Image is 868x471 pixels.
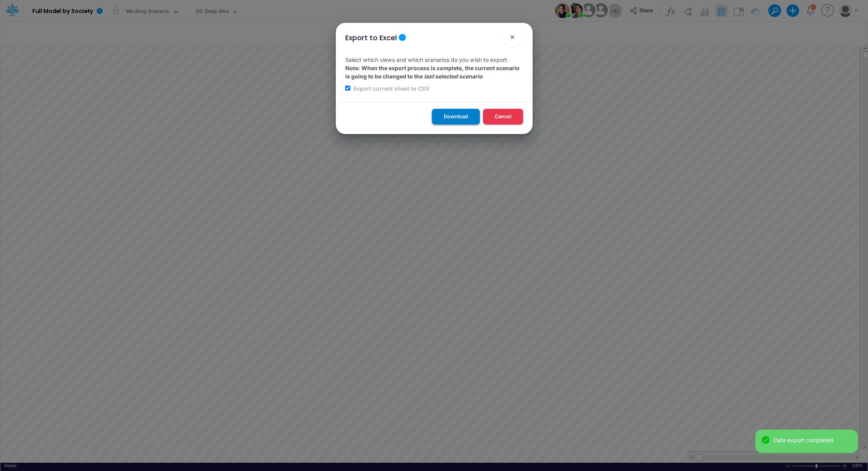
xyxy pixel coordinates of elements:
button: Close [503,28,522,47]
div: Select which views and which scenarios do you wish to export. [339,49,529,102]
span: × [510,32,515,41]
div: Tooltip anchor [399,34,406,41]
strong: Note: When the export process is complete, the current scenario is going to be changed to the [345,65,520,80]
button: Cancel [483,109,523,124]
div: Data export completed [774,436,851,444]
label: Export current sheet to CSV [352,84,429,93]
em: last selected scenario [424,73,483,80]
button: Download [432,109,480,124]
div: Export to Excel [345,32,397,43]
